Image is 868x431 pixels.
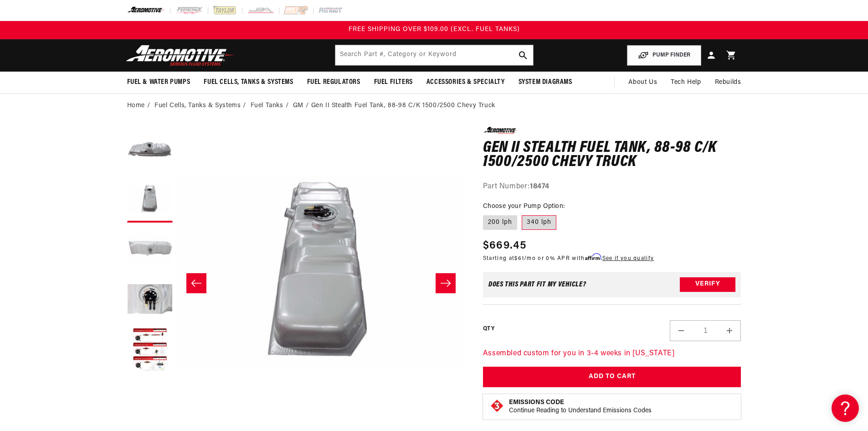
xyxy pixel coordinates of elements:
li: Gen II Stealth Fuel Tank, 88-98 C/K 1500/2500 Chevy Truck [311,101,495,111]
p: Starting at /mo or 0% APR with . [483,254,654,263]
a: Home [127,101,145,111]
summary: Fuel & Water Pumps [120,72,197,93]
summary: Accessories & Specialty [420,72,512,93]
button: search button [513,45,533,65]
p: Assembled custom for you in 3-4 weeks in [US_STATE] [483,348,741,360]
button: Load image 2 in gallery view [127,177,173,223]
span: Fuel & Water Pumps [127,78,190,87]
input: Search by Part Number, Category or Keyword [335,45,533,65]
label: QTY [483,325,494,333]
li: Fuel Cells, Tanks & Systems [154,101,248,111]
a: GM [293,101,303,111]
summary: Tech Help [664,72,708,93]
label: 340 lph [522,215,556,230]
span: System Diagrams [519,78,572,87]
a: See if you qualify - Learn more about Affirm Financing (opens in modal) [602,256,654,261]
label: 200 lph [483,215,517,230]
strong: 18474 [530,183,550,190]
button: Slide left [186,273,206,293]
summary: Fuel Regulators [300,72,367,93]
summary: Fuel Filters [367,72,420,93]
span: Fuel Filters [374,78,413,87]
span: About Us [628,79,657,86]
strong: Emissions Code [509,399,564,406]
summary: System Diagrams [512,72,579,93]
button: PUMP FINDER [627,45,701,66]
img: Aeromotive [123,45,237,66]
summary: Fuel Cells, Tanks & Systems [197,72,300,93]
a: About Us [621,72,664,93]
button: Load image 4 in gallery view [127,277,173,323]
span: Tech Help [671,78,701,88]
p: Continue Reading to Understand Emissions Codes [509,407,652,415]
img: Emissions code [490,399,504,413]
button: Slide right [436,273,456,293]
nav: breadcrumbs [127,101,741,111]
span: FREE SHIPPING OVER $109.00 (EXCL. FUEL TANKS) [349,26,520,33]
button: Emissions CodeContinue Reading to Understand Emissions Codes [509,399,652,415]
span: Fuel Regulators [307,78,360,87]
div: Part Number: [483,181,741,193]
span: $669.45 [483,238,526,254]
legend: Choose your Pump Option: [483,202,566,211]
div: Does This part fit My vehicle? [488,281,586,288]
a: Fuel Tanks [251,101,283,111]
span: Rebuilds [715,78,741,88]
span: Accessories & Specialty [426,78,505,87]
summary: Rebuilds [708,72,748,93]
button: Verify [680,277,735,292]
button: Load image 1 in gallery view [127,127,173,172]
button: Load image 5 in gallery view [127,327,173,373]
span: $61 [514,256,524,261]
span: Affirm [585,254,601,260]
span: Fuel Cells, Tanks & Systems [204,78,293,87]
button: Load image 3 in gallery view [127,227,173,273]
h1: Gen II Stealth Fuel Tank, 88-98 C/K 1500/2500 Chevy Truck [483,141,741,170]
button: Add to Cart [483,367,741,387]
